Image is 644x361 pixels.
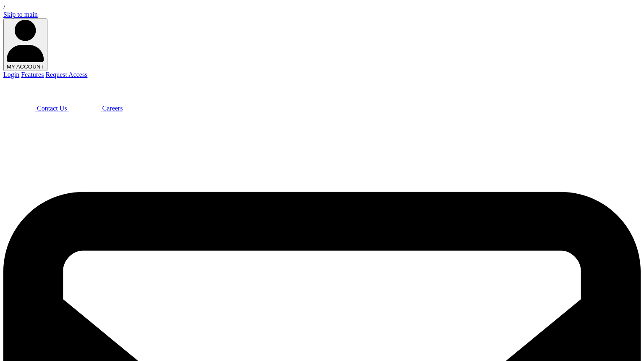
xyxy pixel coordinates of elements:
button: MY ACCOUNT [3,18,47,71]
a: Careers [69,105,123,112]
img: Beacon Funding Careers [69,79,101,111]
span: Contact Us [37,105,67,112]
a: Login [3,71,19,78]
img: Beacon Funding chat [3,79,35,111]
a: Contact Us [3,105,69,112]
span: Careers [102,105,123,112]
a: Skip to main [3,11,38,18]
a: Request Access [45,71,87,78]
a: Features [21,71,44,78]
